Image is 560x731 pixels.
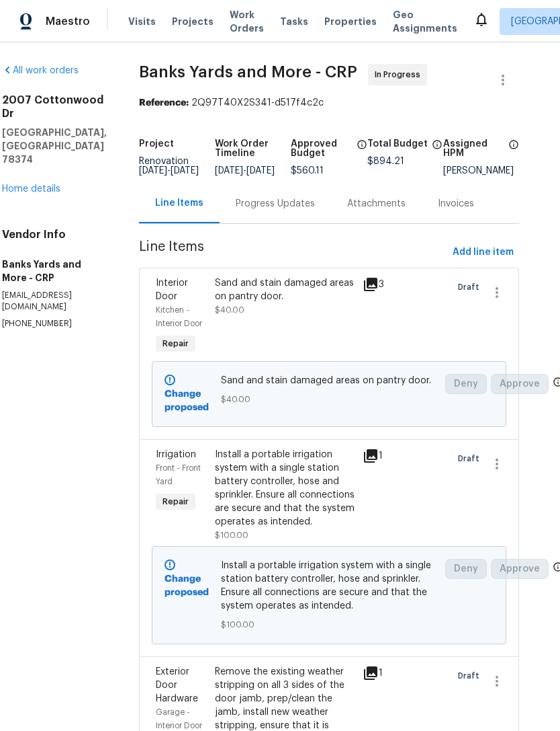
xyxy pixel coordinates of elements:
[458,669,485,683] span: Draft
[171,166,199,176] span: [DATE]
[156,708,202,730] span: Garage - Interior Door
[221,393,438,406] span: $40.00
[2,228,107,241] h4: Vendor Info
[139,139,174,149] h5: Project
[445,374,487,394] button: Deny
[139,240,447,265] span: Line Items
[2,318,107,330] p: [PHONE_NUMBER]
[172,15,214,28] span: Projects
[221,559,438,613] span: Install a portable irrigation system with a single station battery controller, hose and sprinkler...
[375,68,426,81] span: In Progress
[491,559,549,579] button: Approve
[432,139,442,157] span: The total cost of line items that have been proposed by Opendoor. This sum includes line items th...
[2,184,60,194] a: Home details
[139,64,357,80] span: Banks Yards and More - CRP
[46,15,90,28] span: Maestro
[367,139,428,149] h5: Total Budget
[447,240,519,265] button: Add line item
[221,374,438,387] span: Sand and stain damaged areas on pantry door.
[215,139,291,158] h5: Work Order Timeline
[458,452,485,465] span: Draft
[156,278,188,301] span: Interior Door
[156,306,202,328] span: Kitchen - Interior Door
[215,306,244,314] span: $40.00
[445,559,487,579] button: Deny
[215,166,243,176] span: [DATE]
[443,139,504,158] h5: Assigned HPM
[458,280,485,294] span: Draft
[393,8,457,35] span: Geo Assignments
[165,574,209,597] b: Change proposed
[443,166,519,176] div: [PERSON_NAME]
[453,244,514,261] span: Add line item
[139,166,199,176] span: -
[157,337,194,350] span: Repair
[363,448,384,464] div: 1
[363,665,384,681] div: 1
[508,139,519,166] span: The hpm assigned to this work order.
[128,15,156,28] span: Visits
[363,276,384,293] div: 3
[2,258,107,284] h5: Banks Yards and More - CRP
[156,667,198,703] span: Exterior Door Hardware
[367,157,404,166] span: $894.21
[291,139,352,158] h5: Approved Budget
[221,618,438,631] span: $100.00
[438,197,474,210] div: Invoices
[139,98,189,108] b: Reference:
[280,17,308,26] span: Tasks
[2,66,79,75] a: All work orders
[165,389,209,412] b: Change proposed
[215,448,355,529] div: Install a portable irrigation system with a single station battery controller, hose and sprinkler...
[246,166,275,176] span: [DATE]
[157,495,194,508] span: Repair
[2,126,107,166] h5: [GEOGRAPHIC_DATA], [GEOGRAPHIC_DATA] 78374
[347,197,406,210] div: Attachments
[156,450,196,459] span: Irrigation
[215,166,275,176] span: -
[491,374,549,394] button: Approve
[139,166,167,176] span: [DATE]
[156,464,201,486] span: Front - Front Yard
[215,276,355,303] div: Sand and stain damaged areas on pantry door.
[139,96,519,110] div: 2Q97T40X2S341-d517f4c2c
[2,290,107,313] p: [EMAIL_ADDRESS][DOMAIN_NAME]
[291,166,324,176] span: $560.11
[236,197,315,210] div: Progress Updates
[357,139,367,166] span: The total cost of line items that have been approved by both Opendoor and the Trade Partner. This...
[2,93,107,120] h2: 2007 Cottonwood Dr
[139,157,199,176] span: Renovation
[324,15,377,28] span: Properties
[215,531,248,539] span: $100.00
[230,8,264,35] span: Work Orders
[155,196,203,210] div: Line Items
